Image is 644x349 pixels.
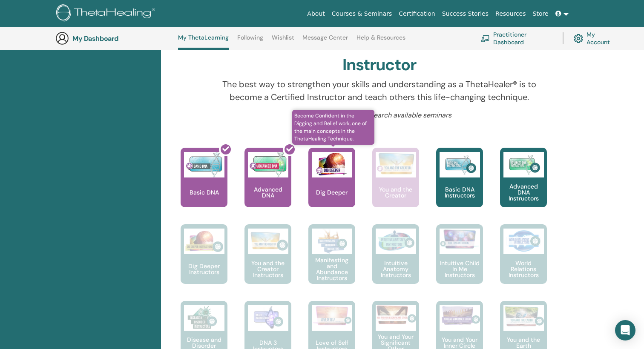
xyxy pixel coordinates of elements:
[503,229,544,254] img: World Relations Instructors
[244,148,291,224] a: Advanced DNA Advanced DNA
[302,34,348,48] a: Message Center
[237,34,263,48] a: Following
[312,229,352,254] img: Manifesting and Abundance Instructors
[178,34,229,50] a: My ThetaLearning
[308,257,355,281] p: Manifesting and Abundance Instructors
[308,224,355,301] a: Manifesting and Abundance Instructors Manifesting and Abundance Instructors
[356,34,405,48] a: Help & Resources
[492,6,529,22] a: Resources
[372,224,419,301] a: Intuitive Anatomy Instructors Intuitive Anatomy Instructors
[574,29,617,48] a: My Account
[503,152,544,177] img: Advanced DNA Instructors
[500,148,547,224] a: Advanced DNA Instructors Advanced DNA Instructors
[181,148,227,224] a: Basic DNA Basic DNA
[500,224,547,301] a: World Relations Instructors World Relations Instructors
[372,260,419,278] p: Intuitive Anatomy Instructors
[342,55,417,75] h2: Instructor
[480,35,490,42] img: chalkboard-teacher.svg
[436,186,483,198] p: Basic DNA Instructors
[529,6,552,22] a: Store
[313,189,351,195] p: Dig Deeper
[503,305,544,327] img: You and the Earth Instructors
[248,152,288,177] img: Advanced DNA
[56,4,158,23] img: logo.png
[211,110,548,120] p: Click on a course to search available seminars
[500,260,547,278] p: World Relations Instructors
[440,229,480,249] img: Intuitive Child In Me Instructors
[436,148,483,224] a: Basic DNA Instructors Basic DNA Instructors
[248,305,288,331] img: DNA 3 Instructors
[312,152,352,177] img: Dig Deeper
[308,148,355,224] a: Become Confident in the Digging and Belief work, one of the main concepts in the ThetaHealing Tec...
[574,32,583,45] img: cog.svg
[312,305,352,326] img: Love of Self Instructors
[244,186,291,198] p: Advanced DNA
[181,224,227,301] a: Dig Deeper Instructors Dig Deeper Instructors
[615,320,635,340] div: Open Intercom Messenger
[72,34,158,43] h3: My Dashboard
[244,224,291,301] a: You and the Creator Instructors You and the Creator Instructors
[440,152,480,177] img: Basic DNA Instructors
[292,110,374,145] span: Become Confident in the Digging and Belief work, one of the main concepts in the ThetaHealing Tec...
[436,224,483,301] a: Intuitive Child In Me Instructors Intuitive Child In Me Instructors
[55,31,69,45] img: generic-user-icon.jpg
[248,229,288,254] img: You and the Creator Instructors
[376,229,416,254] img: Intuitive Anatomy Instructors
[304,6,328,22] a: About
[372,148,419,224] a: You and the Creator You and the Creator
[184,152,224,177] img: Basic DNA
[395,6,438,22] a: Certification
[244,260,291,278] p: You and the Creator Instructors
[440,305,480,326] img: You and Your Inner Circle Instructors
[372,186,419,198] p: You and the Creator
[328,6,396,22] a: Courses & Seminars
[500,183,547,201] p: Advanced DNA Instructors
[184,305,224,331] img: Disease and Disorder Instructors
[181,263,227,275] p: Dig Deeper Instructors
[184,229,224,254] img: Dig Deeper Instructors
[480,29,552,48] a: Practitioner Dashboard
[211,78,548,103] p: The best way to strengthen your skills and understanding as a ThetaHealer® is to become a Certifi...
[436,260,483,278] p: Intuitive Child In Me Instructors
[376,305,416,324] img: You and Your Significant Other Instructors
[439,6,492,22] a: Success Stories
[272,34,294,48] a: Wishlist
[376,152,416,175] img: You and the Creator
